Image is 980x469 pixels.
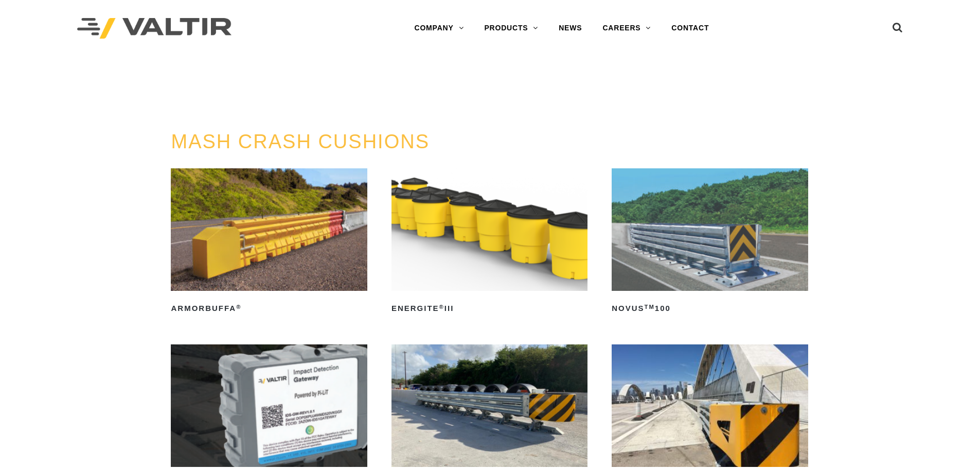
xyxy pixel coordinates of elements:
[661,18,719,39] a: CONTACT
[171,300,367,317] h2: ArmorBuffa
[592,18,661,39] a: CAREERS
[404,18,474,39] a: COMPANY
[391,300,587,317] h2: ENERGITE III
[171,168,367,317] a: ArmorBuffa®
[645,304,655,310] sup: TM
[171,131,430,152] a: MASH CRASH CUSHIONS
[439,304,444,310] sup: ®
[391,168,587,317] a: ENERGITE®III
[612,300,808,317] h2: NOVUS 100
[548,18,592,39] a: NEWS
[77,18,231,39] img: Valtir
[612,168,808,317] a: NOVUSTM100
[474,18,548,39] a: PRODUCTS
[236,304,241,310] sup: ®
